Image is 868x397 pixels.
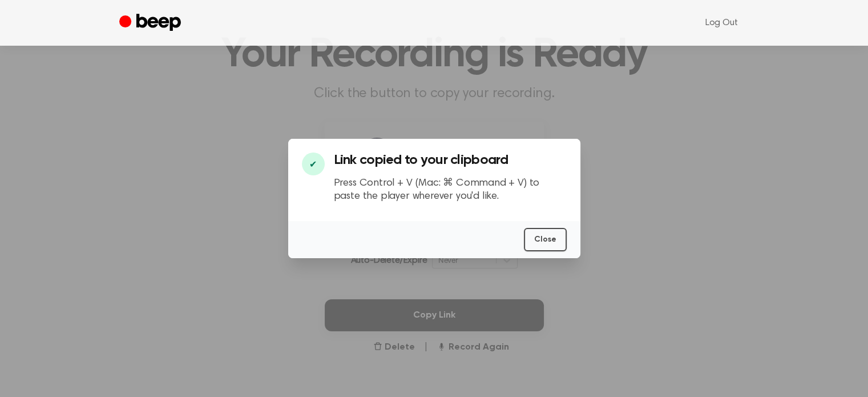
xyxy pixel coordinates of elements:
[524,228,567,251] button: Close
[334,153,567,168] h3: Link copied to your clipboard
[302,153,325,175] div: ✔
[694,9,749,37] a: Log Out
[334,177,567,203] p: Press Control + V (Mac: ⌘ Command + V) to paste the player wherever you'd like.
[119,12,184,34] a: Beep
